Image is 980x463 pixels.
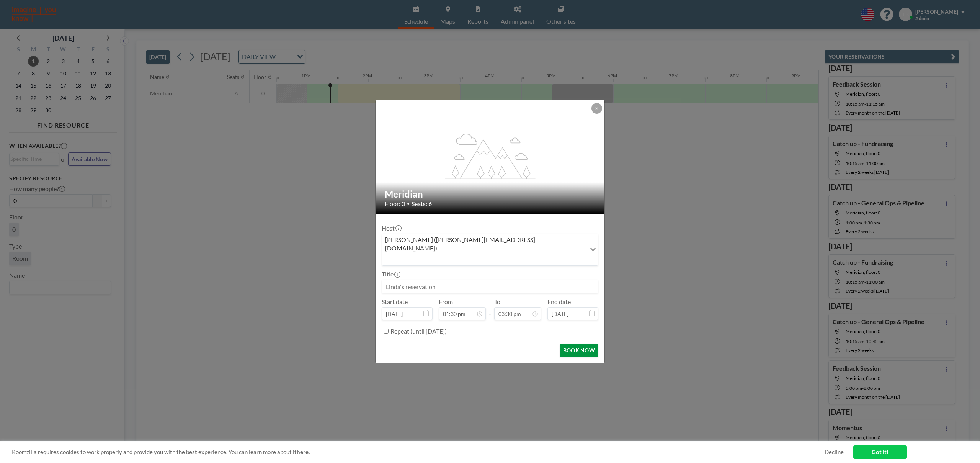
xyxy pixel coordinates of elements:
span: Floor: 0 [385,200,405,208]
label: Host [382,224,401,232]
span: Roomzilla requires cookies to work properly and provide you with the best experience. You can lea... [12,448,825,456]
span: [PERSON_NAME] ([PERSON_NAME][EMAIL_ADDRESS][DOMAIN_NAME]) [384,236,585,253]
label: From [439,298,453,306]
label: Start date [382,298,408,306]
div: Search for option [382,234,598,266]
span: Seats: 6 [412,200,432,208]
button: BOOK NOW [560,344,598,357]
label: Title [382,270,400,278]
h2: Meridian [385,188,596,200]
input: Search for option [383,254,585,264]
a: Decline [825,448,844,456]
g: flex-grow: 1.2; [445,133,536,179]
label: To [494,298,500,306]
span: • [407,201,410,206]
a: Got it! [853,445,907,459]
input: Linda's reservation [382,280,598,293]
a: here. [297,448,310,455]
label: Repeat (until [DATE]) [390,327,447,335]
label: End date [547,298,571,306]
span: - [489,301,491,317]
